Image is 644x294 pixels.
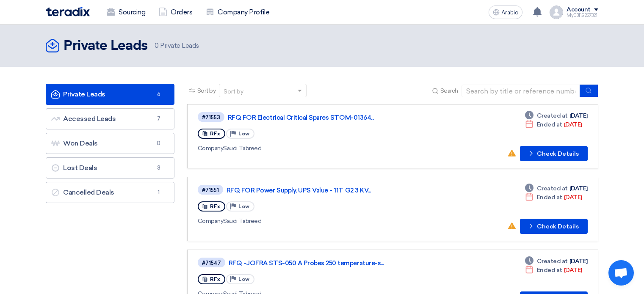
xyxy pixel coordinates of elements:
[119,8,145,16] font: Sourcing
[227,187,438,194] a: RFQ FOR Power Supply, UPS Value - 11T G2 3 KV...
[223,145,261,152] font: Saudi Tabreed
[63,90,105,98] font: Private Leads
[158,189,160,195] font: 1
[46,182,174,203] a: Cancelled Deals1
[198,217,224,225] font: Company
[520,146,588,161] button: Check Details
[171,8,192,16] font: Orders
[567,13,597,18] font: My03115227321
[157,115,160,122] font: 7
[210,276,220,282] font: RFx
[157,140,160,146] font: 0
[569,112,588,119] font: [DATE]
[238,276,249,282] font: Low
[564,121,582,128] font: [DATE]
[229,259,384,267] font: RFQ -JOFRA STS-050 A Probes 250 temperature-s...
[202,187,219,193] font: #71551
[228,114,374,121] font: RFQ FOR Electrical Critical Spares STOM-01364...
[537,223,579,230] font: Check Details
[63,188,114,196] font: Cancelled Deals
[238,131,249,137] font: Low
[223,217,261,225] font: Saudi Tabreed
[64,39,148,53] font: Private Leads
[537,258,568,265] font: Created at
[564,194,582,201] font: [DATE]
[100,3,152,22] a: Sourcing
[550,5,563,19] img: profile_test.png
[520,219,588,234] button: Check Details
[564,267,582,274] font: [DATE]
[567,6,591,13] font: Account
[202,260,221,266] font: #71547
[537,194,562,201] font: Ended at
[210,131,220,137] font: RFx
[537,150,579,157] font: Check Details
[462,85,580,97] input: Search by title or reference number
[198,145,224,152] font: Company
[537,185,568,192] font: Created at
[569,185,588,192] font: [DATE]
[489,5,522,19] button: Arabic
[63,139,98,147] font: Won Deals
[46,157,174,179] a: Lost Deals3
[157,165,160,171] font: 3
[63,164,97,172] font: Lost Deals
[228,114,439,121] a: RFQ FOR Electrical Critical Spares STOM-01364...
[160,42,199,49] font: Private Leads
[440,87,458,94] font: Search
[210,203,220,209] font: RFx
[155,42,159,49] font: 0
[501,9,518,16] font: Arabic
[46,84,174,105] a: Private Leads6
[227,187,371,194] font: RFQ FOR Power Supply, UPS Value - 11T G2 3 KV...
[569,258,588,265] font: [DATE]
[224,88,243,95] font: Sort by
[46,108,174,129] a: Accessed Leads7
[537,267,562,274] font: Ended at
[46,7,90,16] img: Teradix logo
[537,121,562,128] font: Ended at
[537,112,568,119] font: Created at
[157,91,160,97] font: 6
[229,259,440,267] a: RFQ -JOFRA STS-050 A Probes 250 temperature-s...
[152,3,199,22] a: Orders
[238,203,249,209] font: Low
[63,115,116,123] font: Accessed Leads
[46,133,174,154] a: Won Deals0
[197,87,216,94] font: Sort by
[202,114,220,121] font: #71553
[608,260,634,286] div: Open chat
[218,8,269,16] font: Company Profile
